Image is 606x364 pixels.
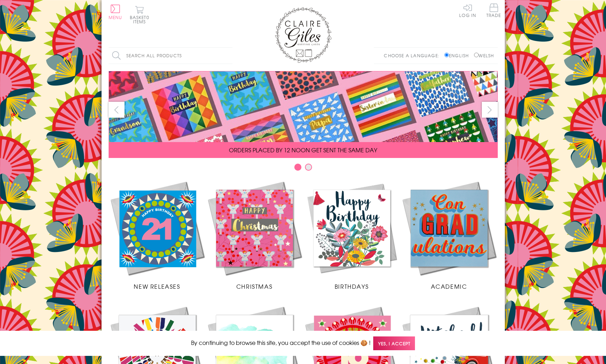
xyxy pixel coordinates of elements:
[206,180,303,290] a: Christmas
[229,146,377,154] span: ORDERS PLACED BY 12 NOON GET SENT THE SAME DAY
[474,52,494,59] label: Welsh
[109,102,125,118] button: prev
[384,52,443,59] p: Choose a language:
[474,53,479,57] input: Welsh
[444,53,449,57] input: English
[109,14,122,20] span: Menu
[400,180,498,290] a: Academic
[133,14,149,25] span: 0 items
[225,48,232,64] input: Search
[134,282,180,290] span: New Releases
[373,336,415,350] span: Yes, I accept
[459,4,476,17] a: Log In
[130,6,149,24] button: Basket0 items
[303,180,400,290] a: Birthdays
[486,4,501,17] span: Trade
[236,282,272,290] span: Christmas
[109,5,122,19] button: Menu
[444,52,472,59] label: English
[275,7,331,63] img: Claire Giles Greetings Cards
[486,4,501,19] a: Trade
[109,180,206,290] a: New Releases
[109,48,232,64] input: Search all products
[294,164,301,171] button: Carousel Page 1 (Current Slide)
[335,282,369,290] span: Birthdays
[305,164,312,171] button: Carousel Page 2
[482,102,498,118] button: next
[109,163,498,174] div: Carousel Pagination
[431,282,467,290] span: Academic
